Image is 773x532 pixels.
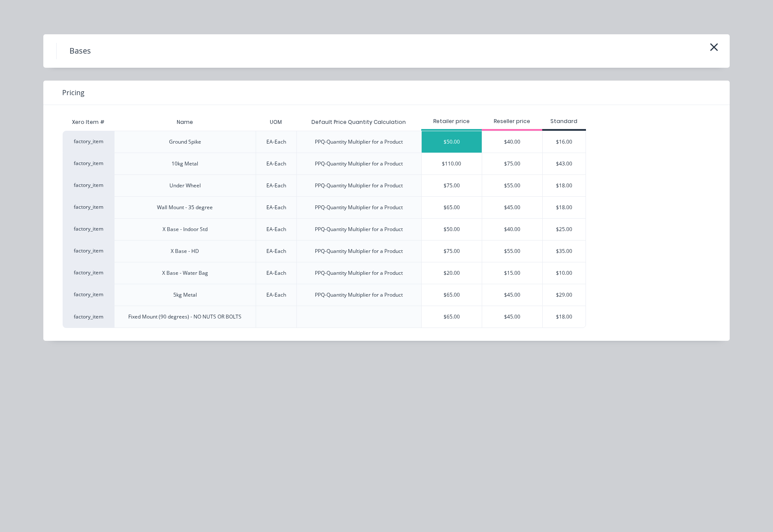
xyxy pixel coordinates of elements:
[305,111,413,133] div: Default Price Quantity Calculation
[63,284,114,306] div: factory_item
[63,153,114,174] div: factory_item
[315,247,403,255] div: PPQ-Quantity Multiplier for a Product
[173,291,197,299] div: 5kg Metal
[482,117,542,125] div: Reseller price
[315,291,403,299] div: PPQ-Quantity Multiplier for a Product
[266,160,286,168] div: EA-Each
[543,284,586,306] div: $29.00
[171,247,199,255] div: X Base - HD
[315,204,403,211] div: PPQ-Quantity Multiplier for a Product
[169,182,201,189] div: Under Wheel
[63,131,114,153] div: factory_item
[422,240,482,262] div: $75.00
[315,225,403,233] div: PPQ-Quantity Multiplier for a Product
[482,219,542,240] div: $40.00
[482,175,542,196] div: $55.00
[266,204,286,211] div: EA-Each
[543,175,586,196] div: $18.00
[56,43,104,59] h4: Bases
[315,160,403,168] div: PPQ-Quantity Multiplier for a Product
[482,131,542,153] div: $40.00
[543,219,586,240] div: $25.00
[172,160,198,168] div: 10kg Metal
[543,240,586,262] div: $35.00
[421,117,482,125] div: Retailer price
[62,87,85,98] span: Pricing
[266,225,286,233] div: EA-Each
[162,269,208,277] div: X Base - Water Bag
[266,269,286,277] div: EA-Each
[482,153,542,174] div: $75.00
[169,138,201,146] div: Ground Spike
[543,262,586,284] div: $10.00
[63,114,114,131] div: Xero Item #
[266,138,286,146] div: EA-Each
[422,306,482,328] div: $65.00
[157,204,213,211] div: Wall Mount - 35 degree
[163,225,208,233] div: X Base - Indoor Std
[422,284,482,306] div: $65.00
[263,111,289,133] div: UOM
[482,197,542,218] div: $45.00
[63,262,114,284] div: factory_item
[315,182,403,189] div: PPQ-Quantity Multiplier for a Product
[543,131,586,153] div: $16.00
[543,306,586,328] div: $18.00
[422,219,482,240] div: $50.00
[482,240,542,262] div: $55.00
[63,218,114,240] div: factory_item
[422,175,482,196] div: $75.00
[170,111,200,133] div: Name
[422,197,482,218] div: $65.00
[128,313,242,321] div: Fixed Mount (90 degrees) - NO NUTS OR BOLTS
[63,306,114,328] div: factory_item
[63,240,114,262] div: factory_item
[315,269,403,277] div: PPQ-Quantity Multiplier for a Product
[482,306,542,328] div: $45.00
[63,196,114,218] div: factory_item
[266,291,286,299] div: EA-Each
[422,131,482,153] div: $50.00
[542,117,586,125] div: Standard
[63,174,114,196] div: factory_item
[315,138,403,146] div: PPQ-Quantity Multiplier for a Product
[422,262,482,284] div: $20.00
[482,284,542,306] div: $45.00
[266,182,286,189] div: EA-Each
[482,262,542,284] div: $15.00
[266,247,286,255] div: EA-Each
[543,153,586,174] div: $43.00
[422,153,482,174] div: $110.00
[543,197,586,218] div: $18.00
